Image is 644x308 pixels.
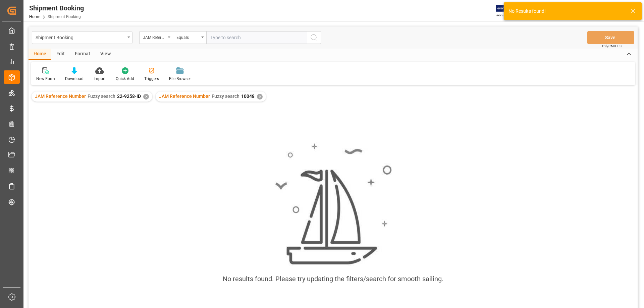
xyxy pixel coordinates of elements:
div: No Results found! [508,8,624,15]
span: Fuzzy search [212,94,239,99]
button: open menu [139,31,173,44]
button: open menu [32,31,132,44]
div: Equals [176,33,199,41]
input: Type to search [206,31,307,44]
img: Exertis%20JAM%20-%20Email%20Logo.jpg_1722504956.jpg [496,5,519,17]
div: Download [65,76,84,82]
button: search button [307,31,321,44]
div: ✕ [143,94,149,100]
button: open menu [173,31,206,44]
div: Shipment Booking [29,3,84,13]
div: JAM Reference Number [143,33,166,41]
button: Save [587,31,634,44]
div: File Browser [169,76,191,82]
span: 10048 [241,94,255,99]
img: smooth_sailing.jpeg [274,142,392,266]
div: Edit [51,49,70,60]
span: JAM Reference Number [159,94,210,99]
div: Format [70,49,95,60]
span: JAM Reference Number [35,94,86,99]
span: 22-9258-ID [117,94,141,99]
div: Quick Add [116,76,134,82]
div: New Form [36,76,55,82]
div: ✕ [257,94,263,100]
a: Home [29,14,40,19]
div: Shipment Booking [36,33,125,41]
span: Ctrl/CMD + S [602,44,622,49]
div: Triggers [144,76,159,82]
span: Fuzzy search [88,94,115,99]
div: Import [94,76,106,82]
div: No results found. Please try updating the filters/search for smooth sailing. [223,274,443,284]
div: View [95,49,116,60]
div: Home [29,49,51,60]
